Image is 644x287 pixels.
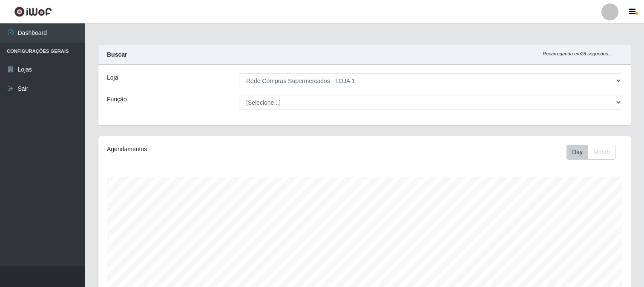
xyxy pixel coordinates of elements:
div: Toolbar with button groups [566,145,622,160]
button: Month [588,145,615,160]
div: Agendamentos [107,145,314,154]
label: Loja [107,73,118,82]
div: First group [566,145,615,160]
button: Day [566,145,588,160]
i: Recarregando em 28 segundos... [543,51,612,56]
label: Função [107,95,127,104]
img: CoreUI Logo [14,6,52,17]
strong: Buscar [107,51,127,58]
